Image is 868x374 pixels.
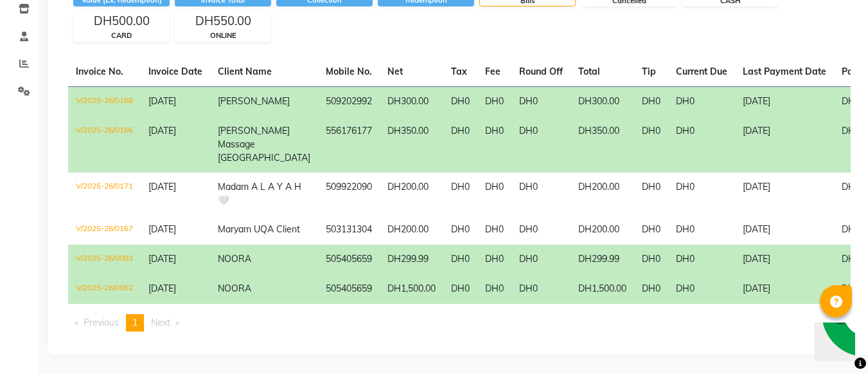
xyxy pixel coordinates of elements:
[634,274,668,304] td: DH0
[443,173,477,215] td: DH0
[218,253,251,265] span: NOORA
[148,66,202,77] span: Invoice Date
[443,274,477,304] td: DH0
[634,215,668,245] td: DH0
[477,173,511,215] td: DH0
[735,274,834,304] td: [DATE]
[387,66,403,77] span: Net
[380,86,443,117] td: DH300.00
[735,117,834,173] td: [DATE]
[743,66,826,77] span: Last Payment Date
[218,283,251,294] span: NOORA
[148,253,176,265] span: [DATE]
[676,66,727,77] span: Current Due
[318,173,380,215] td: 509922090
[511,245,571,274] td: DH0
[218,125,310,164] span: [PERSON_NAME] Massage [GEOGRAPHIC_DATA]
[571,215,634,245] td: DH200.00
[735,245,834,274] td: [DATE]
[519,66,563,77] span: Round Off
[511,173,571,215] td: DH0
[218,223,300,235] span: Maryam UQA Client
[148,283,176,294] span: [DATE]
[148,125,176,136] span: [DATE]
[74,12,169,30] div: DH500.00
[68,86,141,117] td: V/2025-26/0168
[511,215,571,245] td: DH0
[668,245,735,274] td: DH0
[148,223,176,235] span: [DATE]
[511,117,571,173] td: DH0
[511,86,571,117] td: DH0
[668,173,735,215] td: DH0
[642,66,656,77] span: Tip
[318,117,380,173] td: 556176177
[735,173,834,215] td: [DATE]
[735,86,834,117] td: [DATE]
[326,66,372,77] span: Mobile No.
[84,317,119,328] span: Previous
[451,66,467,77] span: Tax
[443,215,477,245] td: DH0
[477,117,511,173] td: DH0
[511,274,571,304] td: DH0
[68,314,851,332] nav: Pagination
[735,215,834,245] td: [DATE]
[175,30,270,41] div: ONLINE
[68,274,141,304] td: V/2025-26/0062
[148,181,176,192] span: [DATE]
[634,117,668,173] td: DH0
[68,173,141,215] td: V/2025-26/0171
[571,86,634,117] td: DH300.00
[477,245,511,274] td: DH0
[318,245,380,274] td: 505405659
[634,173,668,215] td: DH0
[74,30,169,41] div: CARD
[218,66,272,77] span: Client Name
[571,117,634,173] td: DH350.00
[578,66,600,77] span: Total
[318,86,380,117] td: 509202992
[477,215,511,245] td: DH0
[380,117,443,173] td: DH350.00
[668,86,735,117] td: DH0
[68,215,141,245] td: V/2025-26/0167
[634,86,668,117] td: DH0
[380,173,443,215] td: DH200.00
[443,117,477,173] td: DH0
[151,317,170,328] span: Next
[571,274,634,304] td: DH1,500.00
[175,12,270,30] div: DH550.00
[68,245,141,274] td: V/2025-26/0083
[380,245,443,274] td: DH299.99
[76,66,123,77] span: Invoice No.
[477,86,511,117] td: DH0
[634,245,668,274] td: DH0
[132,317,137,328] span: 1
[571,173,634,215] td: DH200.00
[318,274,380,304] td: 505405659
[443,245,477,274] td: DH0
[380,274,443,304] td: DH1,500.00
[68,117,141,173] td: V/2025-26/0166
[668,117,735,173] td: DH0
[485,66,500,77] span: Fee
[218,95,290,107] span: [PERSON_NAME]
[571,245,634,274] td: DH299.99
[218,181,301,206] span: Madam A L A Y A H 🤍
[477,274,511,304] td: DH0
[814,323,855,361] iframe: chat widget
[668,215,735,245] td: DH0
[668,274,735,304] td: DH0
[318,215,380,245] td: 503131304
[443,86,477,117] td: DH0
[380,215,443,245] td: DH200.00
[148,95,176,107] span: [DATE]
